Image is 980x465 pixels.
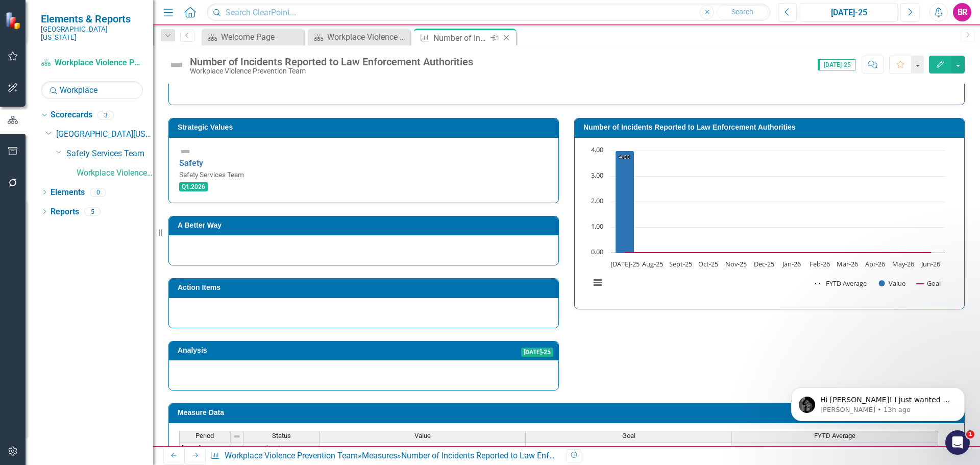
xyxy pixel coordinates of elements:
[97,111,114,119] div: 3
[195,432,214,439] span: Period
[178,409,411,417] h3: Measure Data
[401,451,624,460] div: Number of Incidents Reported to Law Enforcement Authorities
[51,206,79,218] a: Reports
[41,57,143,69] a: Workplace Violence Prevention Team
[310,31,407,43] a: Workplace Violence Prevention Team's Dashboard
[178,124,553,131] h3: Strategic Values
[225,451,358,460] a: Workplace Violence Prevention Team
[585,145,950,299] svg: Interactive chart
[610,259,640,268] text: [DATE]-25
[953,3,971,21] button: BR
[190,67,473,75] div: Workplace Violence Prevention Team
[669,259,692,268] text: Sept-25
[865,259,885,268] text: Apr-26
[51,187,85,199] a: Elements
[731,8,753,16] span: Search
[84,207,101,216] div: 5
[818,59,855,70] span: [DATE]-25
[781,259,801,268] text: Jan-26
[920,259,940,268] text: Jun-26
[41,81,143,99] input: Search Below...
[179,182,208,191] span: Q1.2026
[945,430,970,455] iframe: Intercom live chat
[800,3,898,21] button: [DATE]-25
[521,348,553,357] span: [DATE]-25
[698,259,718,268] text: Oct-25
[178,347,358,354] h3: Analysis
[77,167,153,179] a: Workplace Violence Prevention Team
[966,430,974,438] span: 1
[433,32,488,44] div: Number of Incidents Reported to Law Enforcement Authorities
[272,432,291,439] span: Status
[585,145,954,299] div: Chart. Highcharts interactive chart.
[623,251,933,255] g: Goal, series 3 of 3. Line with 12 data points.
[327,31,407,43] div: Workplace Violence Prevention Team's Dashboard
[233,432,241,440] img: 8DAGhfEEPCf229AAAAAElFTkSuQmCC
[591,222,603,231] text: 1.00
[623,149,627,153] g: FYTD Average, series 1 of 3. Line with 12 data points.
[583,124,959,131] h3: Number of Incidents Reported to Law Enforcement Authorities
[41,13,143,25] span: Elements & Reports
[221,31,301,43] div: Welcome Page
[5,12,23,30] img: ClearPoint Strategy
[178,284,553,291] h3: Action Items
[179,170,244,179] small: Safety Services Team
[41,25,143,42] small: [GEOGRAPHIC_DATA][US_STATE]
[179,145,191,158] img: Not Defined
[591,145,603,154] text: 4.00
[414,432,431,439] span: Value
[616,151,932,253] g: Value, series 2 of 3. Bar series with 12 bars.
[917,279,941,288] button: Show Goal
[190,56,473,67] div: Number of Incidents Reported to Law Enforcement Authorities
[66,148,153,160] a: Safety Services Team
[642,259,663,268] text: Aug-25
[725,259,747,268] text: Nov-25
[879,279,905,288] button: Show Value
[362,451,397,460] a: Measures
[207,4,770,21] input: Search ClearPoint...
[591,170,603,180] text: 3.00
[616,151,634,253] path: Jul-25, 4. Value.
[179,158,203,168] a: Safety
[810,259,830,268] text: Feb-26
[210,450,559,462] div: » »
[622,432,635,439] span: Goal
[754,259,774,268] text: Dec-25
[815,279,868,288] button: Show FYTD Average
[56,129,153,140] a: [GEOGRAPHIC_DATA][US_STATE]
[619,153,630,160] text: 4.00
[717,5,768,19] button: Search
[892,259,914,268] text: May-26
[591,247,603,256] text: 0.00
[178,222,553,229] h3: A Better Way
[837,259,858,268] text: Mar-26
[776,366,980,437] iframe: Intercom notifications message
[51,109,92,121] a: Scorecards
[168,57,185,73] img: Not Defined
[591,196,603,205] text: 2.00
[591,276,605,290] button: View chart menu, Chart
[204,31,301,43] a: Welcome Page
[803,7,894,19] div: [DATE]-25
[232,445,240,453] img: 8DAGhfEEPCf229AAAAAElFTkSuQmCC
[90,188,106,197] div: 0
